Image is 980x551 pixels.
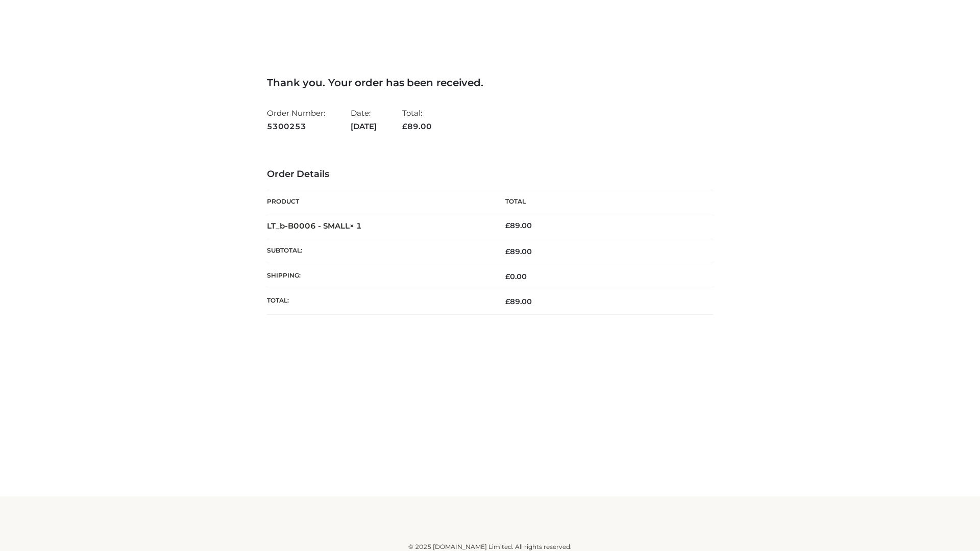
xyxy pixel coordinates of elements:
[490,190,713,213] th: Total
[505,297,510,306] span: £
[505,272,527,281] bdi: 0.00
[402,104,432,135] li: Total:
[267,264,490,289] th: Shipping:
[402,121,407,131] span: £
[267,221,362,231] strong: LT_b-B0006 - SMALL
[267,289,490,314] th: Total:
[402,121,432,131] span: 89.00
[505,247,510,256] span: £
[505,247,532,256] span: 89.00
[267,239,490,264] th: Subtotal:
[351,104,377,135] li: Date:
[350,221,362,231] strong: × 1
[505,272,510,281] span: £
[267,190,490,213] th: Product
[505,297,532,306] span: 89.00
[267,169,713,180] h3: Order Details
[505,221,532,230] bdi: 89.00
[267,104,325,135] li: Order Number:
[267,120,325,133] strong: 5300253
[505,221,510,230] span: £
[267,77,713,89] h3: Thank you. Your order has been received.
[351,120,377,133] strong: [DATE]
